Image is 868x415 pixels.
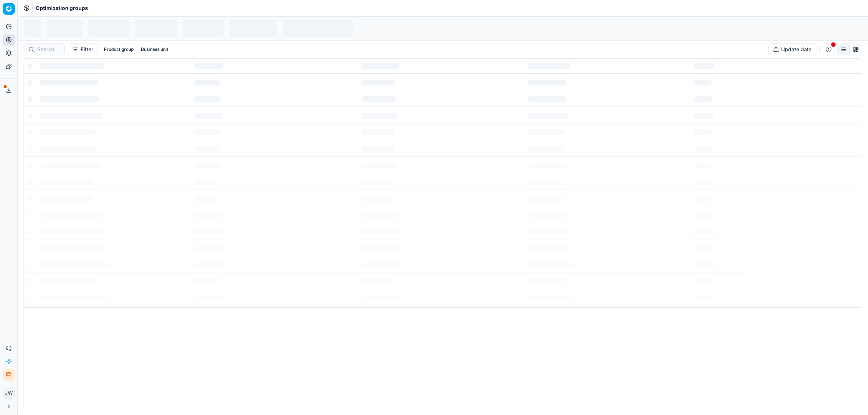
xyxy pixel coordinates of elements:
[36,4,88,12] span: Optimization groups
[768,43,816,55] button: Update data
[3,387,14,398] span: JW
[3,387,15,399] button: JW
[101,45,137,54] button: Product group
[37,46,60,53] input: Search
[68,43,98,55] button: Filter
[36,4,88,12] nav: breadcrumb
[138,45,171,54] button: Business unit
